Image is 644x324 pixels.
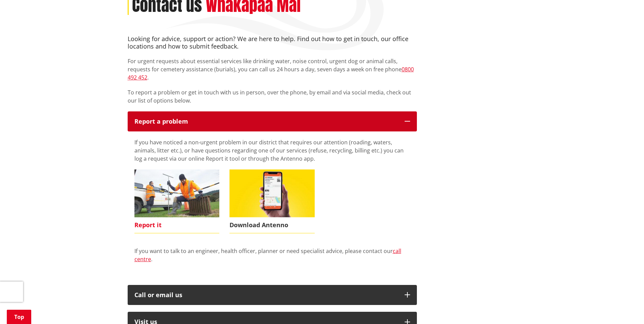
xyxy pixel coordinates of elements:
[128,111,417,132] button: Report a problem
[134,247,401,263] a: call centre
[134,292,398,299] div: Call or email us
[134,118,398,125] p: Report a problem
[134,169,220,233] a: Report it
[229,169,315,217] img: Antenno
[7,310,31,324] a: Top
[229,169,315,233] a: Download Antenno
[128,66,414,81] a: 0800 492 452
[128,88,417,105] p: To report a problem or get in touch with us in person, over the phone, by email and via social me...
[128,57,417,82] p: For urgent requests about essential services like drinking water, noise control, urgent dog or an...
[128,285,417,305] button: Call or email us
[134,139,404,162] span: If you have noticed a non-urgent problem in our district that requires our attention (roading, wa...
[134,247,410,271] div: If you want to talk to an engineer, health officer, planner or need specialist advice, please con...
[134,169,220,217] img: Report it
[229,217,315,233] span: Download Antenno
[128,35,417,50] h4: Looking for advice, support or action? We are here to help. Find out how to get in touch, our off...
[613,295,637,320] iframe: Messenger Launcher
[134,217,220,233] span: Report it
